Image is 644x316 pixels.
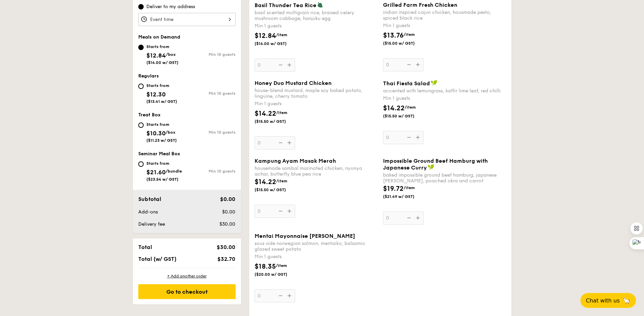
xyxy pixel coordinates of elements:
[187,91,236,96] div: Min 10 guests
[255,158,336,164] span: Kampung Ayam Masak Merah
[166,130,175,135] span: /box
[255,241,378,252] div: sous vide norwegian salmon, mentaiko, balsamic glazed sweet potato
[146,168,166,176] span: $21.60
[255,100,378,107] div: Min 1 guests
[255,41,301,46] span: ($14.00 w/ GST)
[138,73,159,79] span: Regulars
[255,2,316,8] span: Basil Thunder Tea Rice
[255,187,301,193] span: ($15.50 w/ GST)
[431,80,437,86] img: icon-vegan.f8ff3823.svg
[138,161,144,167] input: Starts from$21.60/bundle($23.54 w/ GST)Min 10 guests
[138,196,161,202] span: Subtotal
[146,83,177,88] div: Starts from
[146,52,166,59] span: $12.84
[146,99,177,104] span: ($13.41 w/ GST)
[138,273,236,279] div: + Add another order
[138,209,158,215] span: Add-ons
[255,10,378,21] div: basil scented multigrain rice, braised celery mushroom cabbage, hanjuku egg
[222,209,235,215] span: $0.00
[146,177,178,182] span: ($23.54 w/ GST)
[146,60,178,65] span: ($14.00 w/ GST)
[586,297,620,304] span: Chat with us
[146,3,195,10] span: Deliver to my address
[138,45,144,50] input: Starts from$12.84/box($14.00 w/ GST)Min 10 guests
[255,23,378,29] div: Min 1 guests
[255,263,276,271] span: $18.35
[317,2,323,8] img: icon-vegetarian.fe4039eb.svg
[217,244,235,250] span: $30.00
[276,179,287,183] span: /item
[138,84,144,89] input: Starts from$12.30($13.41 w/ GST)Min 10 guests
[220,196,235,202] span: $0.00
[383,104,405,112] span: $14.22
[255,165,378,177] div: housemade sambal marinated chicken, nyonya achar, butterfly blue pea rice
[276,110,287,115] span: /item
[146,44,178,49] div: Starts from
[383,194,429,199] span: ($21.49 w/ GST)
[383,172,506,184] div: baked impossible ground beef hamburg, japanese [PERSON_NAME], poached okra and carrot
[138,284,236,299] div: Go to checkout
[255,80,332,86] span: Honey Duo Mustard Chicken
[146,161,182,166] div: Starts from
[383,31,404,40] span: $13.76
[580,293,636,308] button: Chat with us🦙
[255,178,276,186] span: $14.22
[187,130,236,135] div: Min 10 guests
[383,41,429,46] span: ($15.00 w/ GST)
[217,256,235,262] span: $32.70
[405,105,416,110] span: /item
[255,253,378,260] div: Min 1 guests
[138,244,152,250] span: Total
[404,185,415,190] span: /item
[138,122,144,128] input: Starts from$10.30/box($11.23 w/ GST)Min 10 guests
[138,256,176,262] span: Total (w/ GST)
[146,122,177,127] div: Starts from
[146,91,166,98] span: $12.30
[276,32,287,37] span: /item
[255,119,301,124] span: ($15.50 w/ GST)
[404,32,415,37] span: /item
[255,272,301,277] span: ($20.00 w/ GST)
[146,138,177,143] span: ($11.23 w/ GST)
[146,130,166,137] span: $10.30
[138,221,165,227] span: Delivery fee
[383,113,429,119] span: ($15.50 w/ GST)
[138,112,161,118] span: Treat Box
[276,263,287,268] span: /item
[383,158,488,171] span: Impossible Ground Beef Hamburg with Japanese Curry
[187,52,236,57] div: Min 10 guests
[255,233,355,239] span: Mentai Mayonnaise [PERSON_NAME]
[383,88,506,94] div: accented with lemongrass, kaffir lime leaf, red chilli
[622,297,630,304] span: 🦙
[138,4,144,9] input: Deliver to my address
[383,2,457,8] span: Grilled Farm Fresh Chicken
[255,110,276,118] span: $14.22
[187,169,236,174] div: Min 10 guests
[138,34,180,40] span: Meals on Demand
[383,95,506,102] div: Min 1 guests
[138,13,236,26] input: Event time
[138,151,180,157] span: Seminar Meal Box
[166,52,176,57] span: /box
[383,22,506,29] div: Min 1 guests
[255,32,276,40] span: $12.84
[383,80,430,87] span: Thai Fiesta Salad
[219,221,235,227] span: $30.00
[166,169,182,174] span: /bundle
[383,185,404,193] span: $19.72
[428,164,434,170] img: icon-vegan.f8ff3823.svg
[255,88,378,99] div: house-blend mustard, maple soy baked potato, linguine, cherry tomato
[383,9,506,21] div: indian inspired cajun chicken, housmade pesto, spiced black rice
